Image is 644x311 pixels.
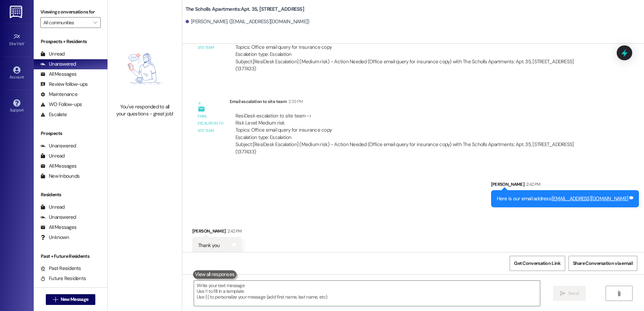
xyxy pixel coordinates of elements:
[560,291,565,296] i: 
[524,181,540,188] div: 2:42 PM
[186,6,304,13] b: The Scholls Apartments: Apt. 35, [STREET_ADDRESS]
[186,18,310,25] div: [PERSON_NAME]. ([EMAIL_ADDRESS][DOMAIN_NAME])
[3,97,30,115] a: Support
[40,234,69,241] div: Unknown
[115,103,174,118] div: You've responded to all your questions - great job!
[3,64,30,82] a: Account
[40,7,101,17] label: Viewing conversations for
[34,191,107,198] div: Residents
[93,20,97,25] i: 
[226,228,241,235] div: 2:42 PM
[24,40,25,45] span: •
[230,98,598,107] div: Email escalation to site team
[43,17,90,28] input: All communities
[40,111,67,118] div: Escalate
[46,294,96,305] button: New Message
[40,71,76,78] div: All Messages
[198,242,220,249] div: Thank you
[192,228,242,237] div: [PERSON_NAME]
[34,38,107,45] div: Prospects + Residents
[61,296,88,303] span: New Message
[573,260,633,267] span: Share Conversation via email
[40,152,65,160] div: Unread
[552,195,628,202] a: [EMAIL_ADDRESS][DOMAIN_NAME]
[40,61,76,68] div: Unanswered
[40,50,65,58] div: Unread
[40,101,82,108] div: WO Follow-ups
[40,142,76,149] div: Unanswered
[510,256,565,271] button: Get Conversation Link
[491,181,639,190] div: [PERSON_NAME]
[40,224,76,231] div: All Messages
[198,113,224,134] div: Email escalation to site team
[569,256,637,271] button: Share Conversation via email
[235,141,592,155] div: Subject: [ResiDesk Escalation] (Medium risk) - Action Needed (Office email query for insurance co...
[3,31,30,49] a: Site Visit •
[616,291,621,296] i: 
[10,6,24,18] img: ResiDesk Logo
[40,275,86,282] div: Future Residents
[40,214,76,221] div: Unanswered
[40,91,77,98] div: Maintenance
[40,204,65,211] div: Unread
[53,297,58,302] i: 
[514,260,560,267] span: Get Conversation Link
[235,58,592,73] div: Subject: [ResiDesk Escalation] (Medium risk) - Action Needed (Office email query for insurance co...
[34,130,107,137] div: Prospects
[40,81,88,88] div: Review follow-ups
[568,290,579,297] span: Send
[287,98,303,105] div: 2:39 PM
[40,265,81,272] div: Past Residents
[235,29,592,58] div: ResiDesk escalation to site team -> Risk Level: Medium risk Topics: Office email query for insura...
[497,195,629,202] div: Here is our email address:
[553,286,586,301] button: Send
[115,38,174,100] img: empty-state
[235,112,592,141] div: ResiDesk escalation to site team -> Risk Level: Medium risk Topics: Office email query for insura...
[40,163,76,170] div: All Messages
[40,173,79,180] div: New Inbounds
[34,253,107,260] div: Past + Future Residents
